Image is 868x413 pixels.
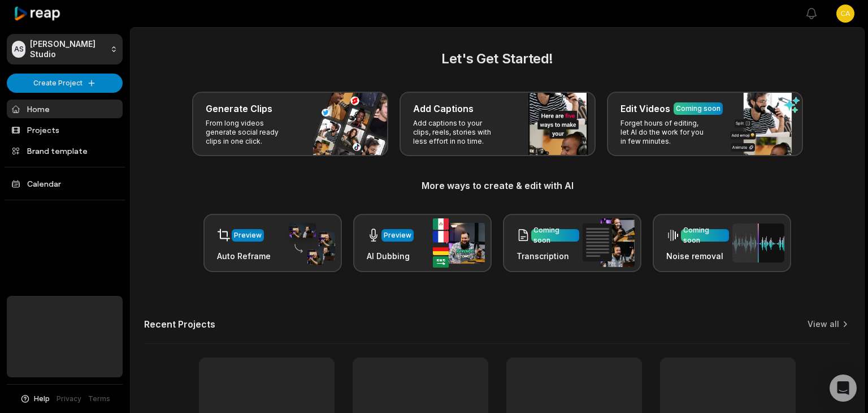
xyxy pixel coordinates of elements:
[433,218,485,268] img: ai_dubbing.png
[666,250,729,262] h3: Noise removal
[620,119,708,146] p: Forget hours of editing, let AI do the work for you in few minutes.
[283,221,335,265] img: auto_reframe.png
[20,394,50,404] button: Help
[583,218,635,267] img: transcription.png
[7,174,123,193] a: Calendar
[7,121,123,139] a: Projects
[413,102,474,115] h3: Add Captions
[7,74,123,93] button: Create Project
[367,250,414,262] h3: AI Dubbing
[144,319,215,330] h2: Recent Projects
[30,39,106,59] p: [PERSON_NAME] Studio
[384,230,411,240] div: Preview
[808,319,839,330] a: View all
[7,100,123,118] a: Home
[413,119,501,146] p: Add captions to your clips, reels, stories with less effort in no time.
[517,250,579,262] h3: Transcription
[57,394,81,404] a: Privacy
[144,49,850,69] h2: Let's Get Started!
[7,141,123,160] a: Brand template
[683,225,727,246] div: Coming soon
[12,41,25,58] div: AS
[34,394,50,404] span: Help
[676,104,721,114] div: Coming soon
[144,179,850,192] h3: More ways to create & edit with AI
[206,119,293,146] p: From long videos generate social ready clips in one click.
[533,225,577,246] div: Coming soon
[620,102,670,115] h3: Edit Videos
[830,375,857,402] div: Open Intercom Messenger
[88,394,110,404] a: Terms
[234,230,262,240] div: Preview
[732,223,784,263] img: noise_removal.png
[217,250,271,262] h3: Auto Reframe
[206,102,272,115] h3: Generate Clips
